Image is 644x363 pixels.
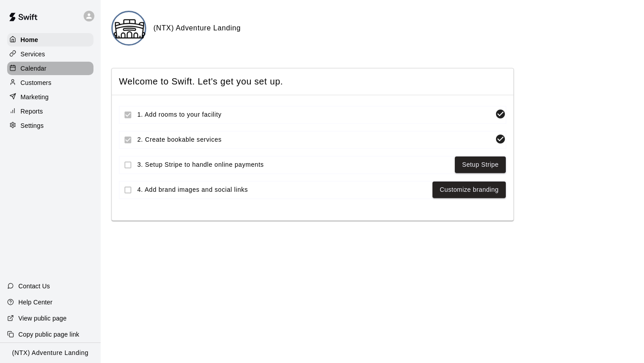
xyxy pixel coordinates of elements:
[153,22,241,34] h6: (NTX) Adventure Landing
[137,110,491,119] span: 1. Add rooms to your facility
[18,298,52,307] p: Help Center
[21,121,44,130] p: Settings
[7,47,93,61] a: Services
[21,107,43,116] p: Reports
[137,160,451,169] span: 3. Setup Stripe to handle online payments
[12,348,89,358] p: (NTX) Adventure Landing
[18,330,79,339] p: Copy public page link
[119,76,506,88] span: Welcome to Swift. Let's get you set up.
[18,314,67,323] p: View public page
[21,64,47,73] p: Calendar
[18,282,50,291] p: Contact Us
[7,76,93,89] a: Customers
[21,35,38,44] p: Home
[7,33,93,46] a: Home
[440,184,499,195] a: Customize branding
[113,12,146,46] img: (NTX) Adventure Landing logo
[432,181,506,198] button: Customize branding
[455,156,506,173] button: Setup Stripe
[7,62,93,75] a: Calendar
[21,50,45,59] p: Services
[7,105,93,118] a: Reports
[7,90,93,104] a: Marketing
[137,135,491,144] span: 2. Create bookable services
[21,78,51,87] p: Customers
[21,93,49,101] p: Marketing
[137,185,429,194] span: 4. Add brand images and social links
[7,119,93,132] a: Settings
[462,159,499,170] a: Setup Stripe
